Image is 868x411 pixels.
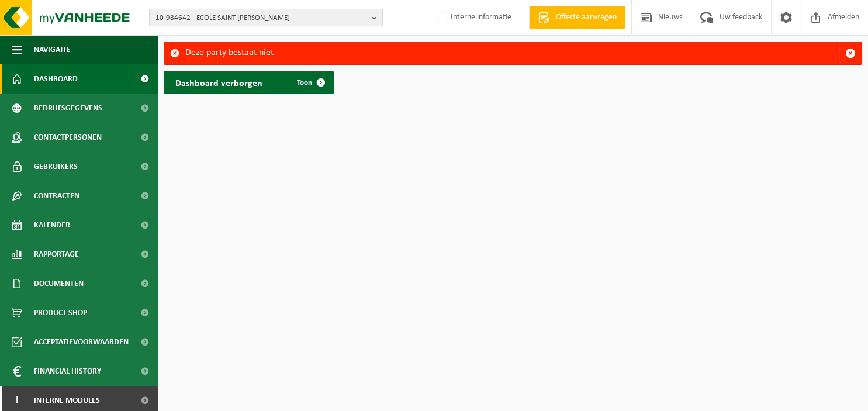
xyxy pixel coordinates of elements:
a: Toon [288,71,333,94]
span: Documenten [34,269,84,298]
span: Financial History [34,357,101,386]
span: 10-984642 - ECOLE SAINT-[PERSON_NAME] [155,9,367,27]
span: Contactpersonen [34,123,102,152]
div: Deze party bestaat niet [185,42,839,64]
h2: Dashboard verborgen [164,71,274,94]
span: Navigatie [34,35,70,64]
span: Product Shop [34,298,87,327]
span: Rapportage [34,240,79,269]
button: 10-984642 - ECOLE SAINT-[PERSON_NAME] [149,9,383,26]
span: Gebruikers [34,152,78,181]
a: Offerte aanvragen [529,6,625,29]
label: Interne informatie [434,9,511,26]
span: Toon [297,79,312,87]
span: Acceptatievoorwaarden [34,327,129,357]
span: Bedrijfsgegevens [34,94,102,123]
span: Contracten [34,181,79,210]
span: Kalender [34,210,70,240]
span: Dashboard [34,64,78,94]
span: Offerte aanvragen [553,12,620,23]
